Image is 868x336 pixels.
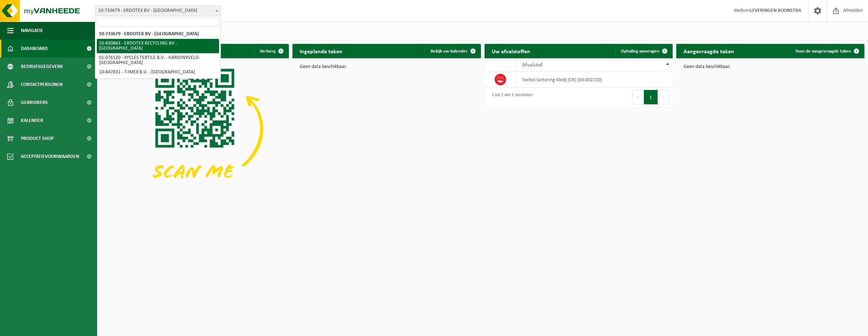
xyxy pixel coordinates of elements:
[101,58,289,199] img: Download de VHEPlus App
[488,89,533,105] div: 1 tot 1 van 1 resultaten
[658,90,669,104] button: Next
[615,44,672,58] a: Ophaling aanvragen
[300,64,473,69] p: Geen data beschikbaar.
[21,94,48,112] span: Gebruikers
[790,44,864,58] a: Toon de aangevraagde taken
[425,44,480,58] a: Bekijk uw kalender
[431,49,468,54] span: Bekijk uw kalender
[21,76,63,94] span: Contactpersonen
[644,90,658,104] button: 1
[97,29,219,39] li: 10-733679 - ERDOTEX BV - [GEOGRAPHIC_DATA]
[21,40,48,58] span: Dashboard
[21,147,79,165] span: Acceptatievoorwaarden
[254,44,288,58] button: Verberg
[97,68,219,77] li: 10-847831 - T-IMEX B.V. - [GEOGRAPHIC_DATA]
[21,112,43,130] span: Kalender
[97,39,219,53] li: 10-830863 - ERDOTEX RECYCLING BV - [GEOGRAPHIC_DATA]
[517,72,672,87] td: Textiel Sortering Kledij (CR) (04-002220)
[485,44,537,58] h2: Uw afvalstoffen
[522,62,542,68] span: Afvalstof
[21,22,43,40] span: Navigatie
[260,49,276,54] span: Verberg
[95,6,221,16] span: 10-733679 - ERDOTEX BV - Ridderkerk
[21,58,63,76] span: Bedrijfsgegevens
[292,44,350,58] h2: Ingeplande taken
[632,90,644,104] button: Previous
[683,64,857,69] p: Geen data beschikbaar.
[750,8,801,13] strong: LEVERINGEN BOONSTRA
[21,130,54,147] span: Product Shop
[97,53,219,68] li: 01-076120 - XYCLES TEXTILE B.V. - HARDINXVELD-[GEOGRAPHIC_DATA]
[621,49,659,54] span: Ophaling aanvragen
[795,49,851,54] span: Toon de aangevraagde taken
[676,44,741,58] h2: Aangevraagde taken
